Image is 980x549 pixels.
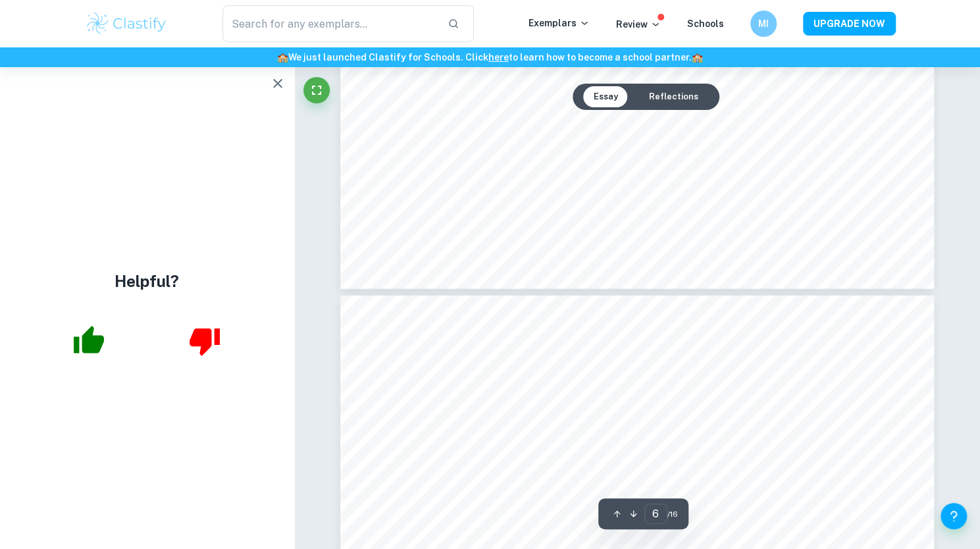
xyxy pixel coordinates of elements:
[85,11,168,37] img: Clastify logo
[277,52,288,63] span: 🏫
[115,269,179,293] h4: Helpful?
[3,50,977,65] h6: We just launched Clastify for Schools. Click to learn how to become a school partner.
[616,17,661,32] p: Review
[638,86,709,107] button: Reflections
[303,77,330,103] button: Fullscreen
[692,52,703,63] span: 🏫
[750,11,777,37] button: MI
[222,5,438,42] input: Search for any exemplars...
[756,16,771,31] h6: MI
[667,508,678,520] span: / 16
[583,86,629,107] button: Essay
[529,16,590,30] p: Exemplars
[803,12,896,36] button: UPGRADE NOW
[488,52,509,63] a: here
[687,18,724,29] a: Schools
[941,503,967,529] button: Help and Feedback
